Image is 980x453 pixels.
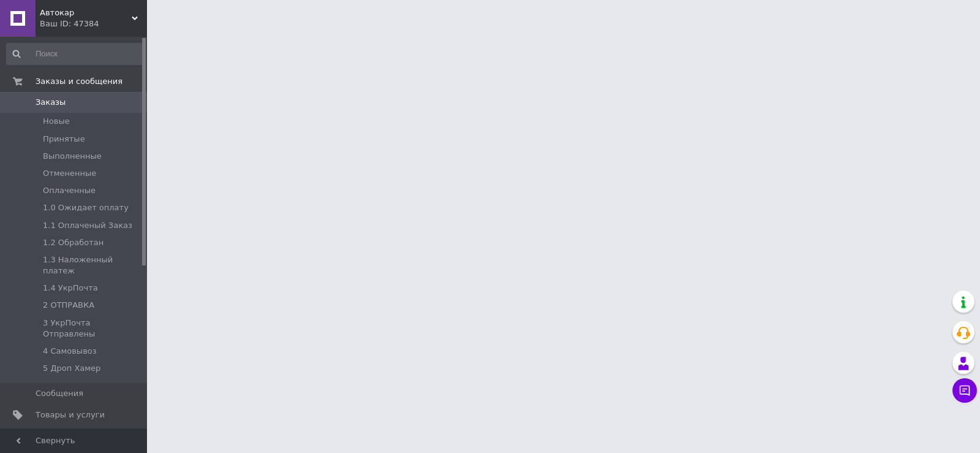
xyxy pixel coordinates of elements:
[43,283,98,294] span: 1.4 УкрПочта
[952,378,977,403] button: Чат с покупателем
[43,168,96,179] span: Отмененные
[43,202,129,213] span: 1.0 Ожидает оплату
[43,300,94,311] span: 2 ОТПРАВКА
[36,76,123,87] span: Заказы и сообщения
[6,43,145,65] input: Поиск
[43,116,70,127] span: Новые
[43,254,143,276] span: 1.3 Наложенный платеж
[43,318,143,340] span: 3 УкрПочта Отправлены
[36,388,83,399] span: Сообщения
[36,409,105,421] span: Товары и услуги
[43,237,104,248] span: 1.2 Обработан
[43,346,97,357] span: 4 Самовывоз
[40,18,147,29] div: Ваш ID: 47384
[43,363,100,374] span: 5 Дроп Хамер
[36,97,66,108] span: Заказы
[43,220,132,231] span: 1.1 Оплаченый Заказ
[40,7,132,18] span: Автокар
[43,134,85,145] span: Принятые
[43,185,96,196] span: Оплаченные
[43,151,102,162] span: Выполненные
